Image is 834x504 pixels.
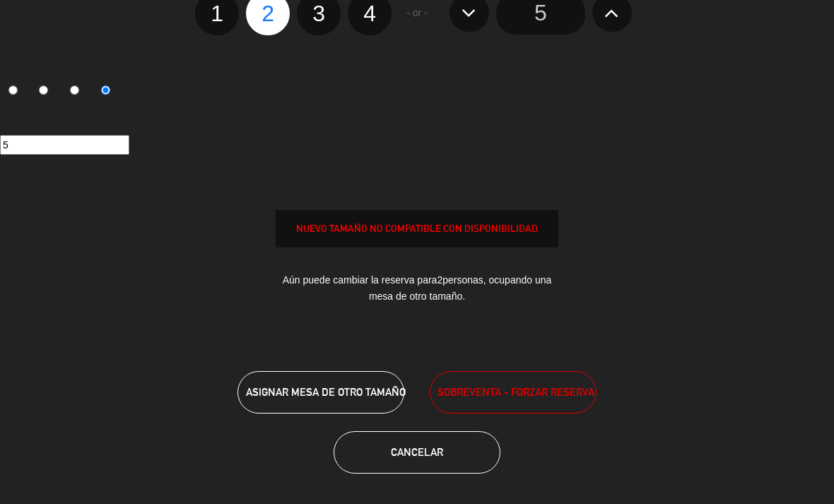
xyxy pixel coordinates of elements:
[246,386,406,398] span: ASIGNAR MESA DE OTRO TAMAÑO
[391,446,443,458] span: Cancelar
[8,86,18,95] input: 1
[437,384,594,400] span: SOBREVENTA - FORZAR RESERVA
[62,80,93,104] label: 3
[406,5,428,21] span: - or -
[334,431,500,474] button: Cancelar
[70,86,79,95] input: 3
[276,221,558,237] div: NUEVO TAMAÑO NO COMPATIBLE CON DISPONIBILIDAD
[101,86,110,95] input: 4
[276,262,558,315] div: Aún puede cambiar la reserva para personas, ocupando una mesa de otro tamaño.
[237,371,404,414] button: ASIGNAR MESA DE OTRO TAMAÑO
[93,80,124,104] label: 4
[39,86,48,95] input: 2
[430,371,597,414] button: SOBREVENTA - FORZAR RESERVA
[31,80,62,104] label: 2
[437,274,442,286] span: 2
